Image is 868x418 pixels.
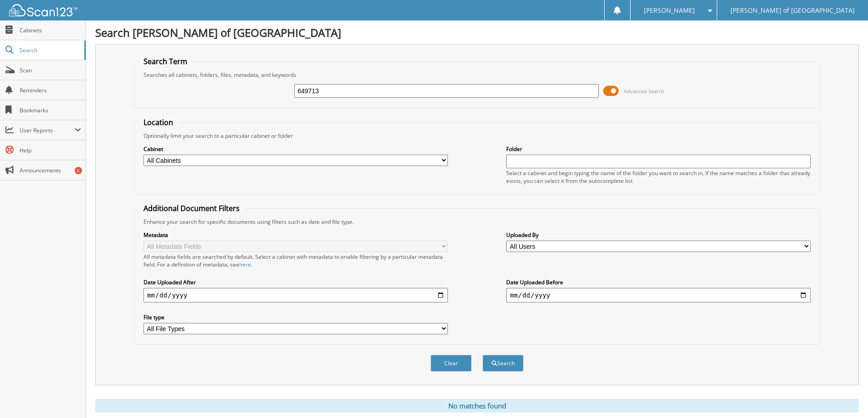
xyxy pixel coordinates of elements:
[506,145,811,153] label: Folder
[239,261,251,268] a: here
[20,66,81,74] span: Scan
[139,203,244,213] legend: Additional Document Filters
[730,8,855,13] span: [PERSON_NAME] of [GEOGRAPHIC_DATA]
[624,88,664,95] span: Advanced Search
[431,355,472,372] button: Clear
[20,46,80,54] span: Search
[20,106,81,114] span: Bookmarks
[20,146,81,154] span: Help
[506,169,811,185] div: Select a cabinet and begin typing the name of the folder you want to search in. If the name match...
[506,231,811,239] label: Uploaded By
[144,231,448,239] label: Metadata
[144,145,448,153] label: Cabinet
[139,132,815,140] div: Optionally limit your search to a particular cabinet or folder
[144,278,448,286] label: Date Uploaded After
[144,288,448,302] input: start
[20,126,75,134] span: User Reports
[139,56,192,66] legend: Search Term
[9,4,77,16] img: scan123-logo-white.svg
[139,117,178,127] legend: Location
[20,86,81,94] span: Reminders
[144,313,448,321] label: File type
[506,278,811,286] label: Date Uploaded Before
[139,71,815,79] div: Searches all cabinets, folders, files, metadata, and keywords
[144,253,448,268] div: All metadata fields are searched by default. Select a cabinet with metadata to enable filtering b...
[20,166,81,174] span: Announcements
[139,218,815,226] div: Enhance your search for specific documents using filters such as date and file type.
[20,26,81,34] span: Cabinets
[95,399,859,413] div: No matches found
[506,288,811,302] input: end
[644,8,695,13] span: [PERSON_NAME]
[95,25,859,40] h1: Search [PERSON_NAME] of [GEOGRAPHIC_DATA]
[75,167,82,174] div: 6
[483,355,524,372] button: Search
